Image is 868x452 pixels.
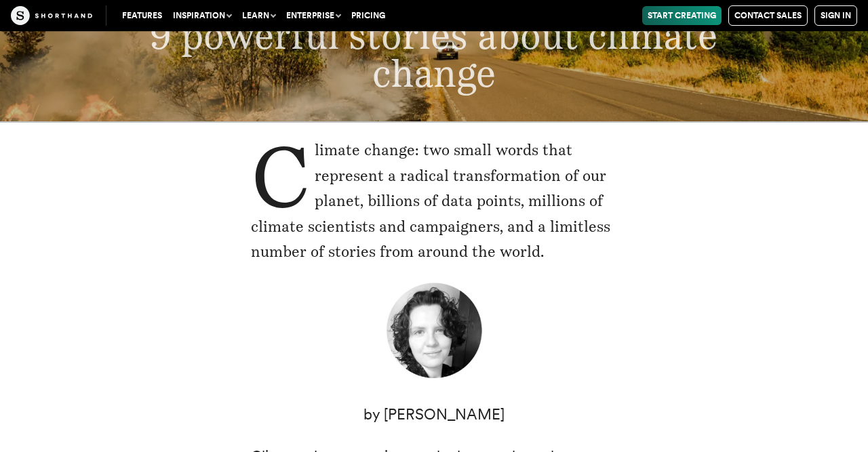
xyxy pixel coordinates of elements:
span: 9 powerful stories about climate change [150,13,717,95]
button: Enterprise [281,6,346,25]
a: Features [117,6,167,25]
p: Climate change: two small words that represent a radical transformation of our planet, billions o... [251,138,617,264]
p: by [PERSON_NAME] [251,402,617,427]
a: Pricing [346,6,391,25]
button: Learn [237,6,281,25]
a: Start Creating [642,6,722,25]
img: The Craft [11,6,92,25]
a: Contact Sales [728,5,808,26]
a: Sign in [814,5,857,26]
button: Inspiration [167,6,237,25]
